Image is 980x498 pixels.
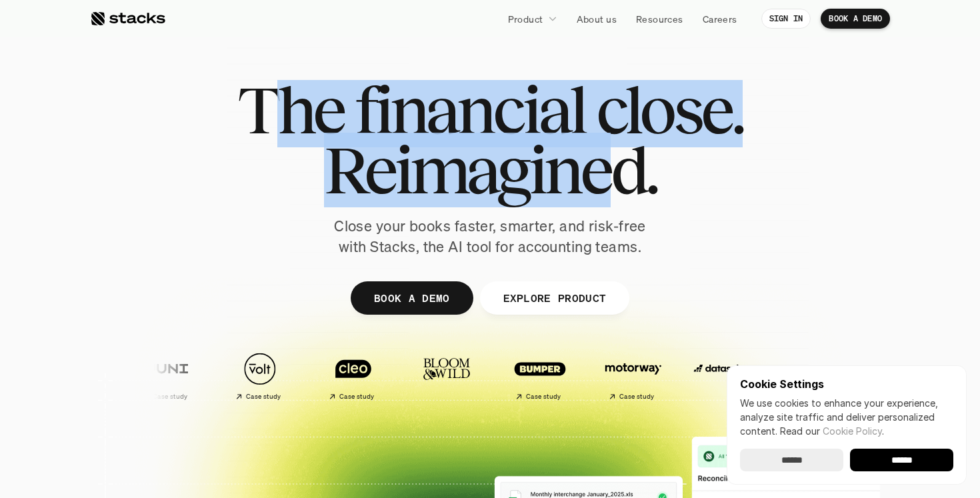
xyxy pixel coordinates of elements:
[355,80,585,140] span: financial
[237,80,343,140] span: The
[324,140,657,200] span: Reimagined.
[769,14,803,23] p: SIGN IN
[569,7,625,31] a: About us
[217,345,303,406] a: Case study
[153,393,188,401] h2: Case study
[823,425,882,437] a: Cookie Policy
[703,12,737,26] p: Careers
[695,7,745,31] a: Careers
[740,379,953,389] p: Cookie Settings
[339,393,375,401] h2: Case study
[351,281,473,315] a: BOOK A DEMO
[157,309,216,318] a: Privacy Policy
[246,393,281,401] h2: Case study
[628,7,691,31] a: Resources
[123,345,210,406] a: Case study
[596,80,743,140] span: close.
[374,288,450,307] p: BOOK A DEMO
[821,9,890,29] a: BOOK A DEMO
[497,345,583,406] a: Case study
[577,12,617,26] p: About us
[619,393,655,401] h2: Case study
[310,345,397,406] a: Case study
[636,12,683,26] p: Resources
[508,12,543,26] p: Product
[479,281,629,315] a: EXPLORE PRODUCT
[503,288,606,307] p: EXPLORE PRODUCT
[761,9,811,29] a: SIGN IN
[323,216,657,257] p: Close your books faster, smarter, and risk-free with Stacks, the AI tool for accounting teams.
[590,345,677,406] a: Case study
[526,393,561,401] h2: Case study
[740,396,953,438] p: We use cookies to enhance your experience, analyze site traffic and deliver personalized content.
[829,14,882,23] p: BOOK A DEMO
[780,425,884,437] span: Read our .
